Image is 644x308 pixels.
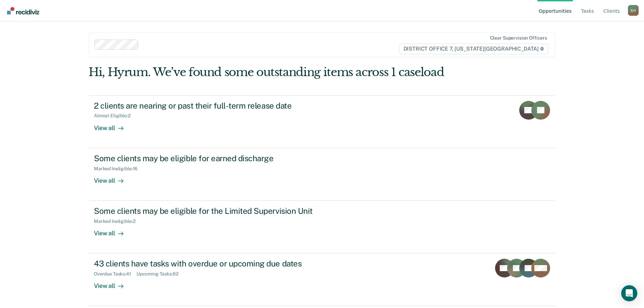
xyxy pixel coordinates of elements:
span: DISTRICT OFFICE 7, [US_STATE][GEOGRAPHIC_DATA] [399,44,548,54]
div: Upcoming Tasks : 62 [137,271,184,277]
a: Some clients may be eligible for the Limited Supervision UnitMarked Ineligible:2View all [89,201,555,253]
div: Some clients may be eligible for earned discharge [94,153,329,163]
a: 2 clients are nearing or past their full-term release dateAlmost Eligible:2View all [89,95,555,148]
div: View all [94,277,131,290]
div: Marked Ineligible : 16 [94,166,143,172]
div: View all [94,171,131,184]
div: Marked Ineligible : 2 [94,219,141,224]
div: S H [628,5,639,16]
img: Recidiviz [7,7,39,14]
a: 43 clients have tasks with overdue or upcoming due datesOverdue Tasks:41Upcoming Tasks:62View all [89,253,555,306]
div: Hi, Hyrum. We’ve found some outstanding items across 1 caseload [89,65,462,79]
div: Almost Eligible : 2 [94,113,136,119]
a: Some clients may be eligible for earned dischargeMarked Ineligible:16View all [89,148,555,201]
div: Clear supervision officers [490,35,547,41]
div: Open Intercom Messenger [621,285,637,301]
button: Profile dropdown button [628,5,639,16]
div: View all [94,224,131,237]
div: 2 clients are nearing or past their full-term release date [94,101,329,111]
div: Overdue Tasks : 41 [94,271,137,277]
div: 43 clients have tasks with overdue or upcoming due dates [94,259,329,268]
div: View all [94,119,131,132]
div: Some clients may be eligible for the Limited Supervision Unit [94,206,329,216]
